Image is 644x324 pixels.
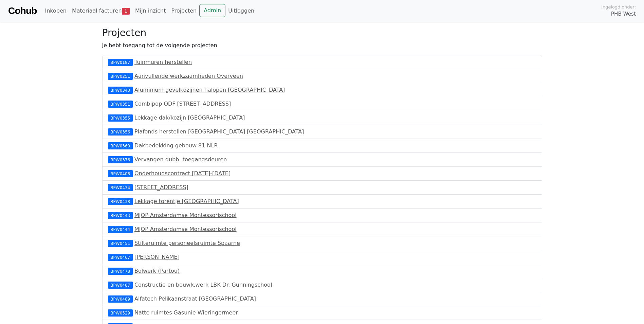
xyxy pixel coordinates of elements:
[199,4,225,17] a: Admin
[108,254,133,260] div: BPW0467
[102,41,542,50] p: Je hebt toegang tot de volgende projecten
[108,73,133,79] div: BPW0251
[134,170,231,177] a: Onderhoudscontract [DATE]-[DATE]
[134,282,272,288] a: Constructie en bouwk.werk LBK Dr. Gunningschool
[134,268,180,274] a: Bolwerk (Partou)
[225,4,257,18] a: Uitloggen
[134,254,180,260] a: [PERSON_NAME]
[108,59,133,66] div: BPW0187
[122,8,130,15] span: 1
[108,142,133,149] div: BPW0360
[134,156,227,163] a: Vervangen dubb. toegangsdeuren
[108,87,133,93] div: BPW0340
[601,4,636,10] span: Ingelogd onder:
[134,212,237,218] a: MJOP Amsterdamse Montessorischool
[108,198,133,205] div: BPW0438
[134,184,188,191] a: [STREET_ADDRESS]
[108,114,133,121] div: BPW0355
[108,128,133,135] div: BPW0356
[108,101,133,107] div: BPW0351
[108,268,133,274] div: BPW0478
[8,3,37,19] a: Cohub
[108,240,133,247] div: BPW0451
[134,114,245,121] a: Lekkage dak/kozijn [GEOGRAPHIC_DATA]
[108,156,133,163] div: BPW0376
[134,142,218,149] a: Dakbedekking gebouw 81 NLR
[134,59,192,65] a: Tuinmuren herstellen
[108,184,133,191] div: BPW0434
[108,212,133,219] div: BPW0443
[108,309,133,316] div: BPW0529
[134,128,304,135] a: Plafonds herstellen [GEOGRAPHIC_DATA] [GEOGRAPHIC_DATA]
[134,309,238,316] a: Natte ruimtes Gasunie Wieringermeer
[611,10,636,18] span: PHB West
[134,87,285,93] a: Aluminium gevelkozijnen nalopen [GEOGRAPHIC_DATA]
[134,240,240,246] a: Stilteruimte personeelsruimte Spaarne
[134,295,256,302] a: Alfatech Pelikaanstraat [GEOGRAPHIC_DATA]
[108,170,133,177] div: BPW0406
[168,4,199,18] a: Projecten
[69,4,132,18] a: Materiaal facturen1
[108,226,133,233] div: BPW0444
[134,198,239,204] a: Lekkage torentje [GEOGRAPHIC_DATA]
[134,73,243,79] a: Aanvullende werkzaamheden Overveen
[132,4,169,18] a: Mijn inzicht
[134,226,237,232] a: MJOP Amsterdamse Montessorischool
[42,4,69,18] a: Inkopen
[108,282,133,288] div: BPW0487
[108,295,133,302] div: BPW0489
[102,27,542,39] h3: Projecten
[134,101,231,107] a: Combipop ODF [STREET_ADDRESS]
